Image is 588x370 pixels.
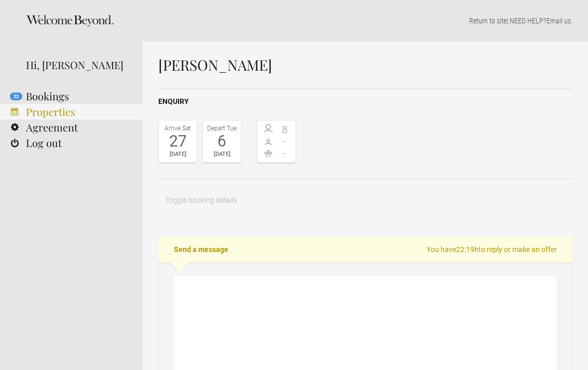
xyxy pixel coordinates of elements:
h2: Send a message [158,236,572,262]
div: Hi, [PERSON_NAME] [26,57,127,73]
h2: Enquiry [158,96,572,107]
div: Arrive Sat [161,123,194,134]
span: - [277,148,293,158]
button: Toggle booking details [158,190,244,210]
div: [DATE] [206,149,238,160]
div: 6 [206,134,238,149]
div: 27 [161,134,194,149]
span: You have to reply or make an offer [427,244,557,255]
span: - [277,136,293,147]
div: [DATE] [161,149,194,160]
flynt-countdown: 22:19h [456,245,478,254]
flynt-notification-badge: 22 [10,92,22,100]
span: 8 [277,124,293,135]
a: Return to site [469,17,507,25]
a: Email us [546,17,571,25]
h1: [PERSON_NAME] [158,57,572,73]
p: | NEED HELP? . [158,16,572,26]
div: Depart Tue [206,123,238,134]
